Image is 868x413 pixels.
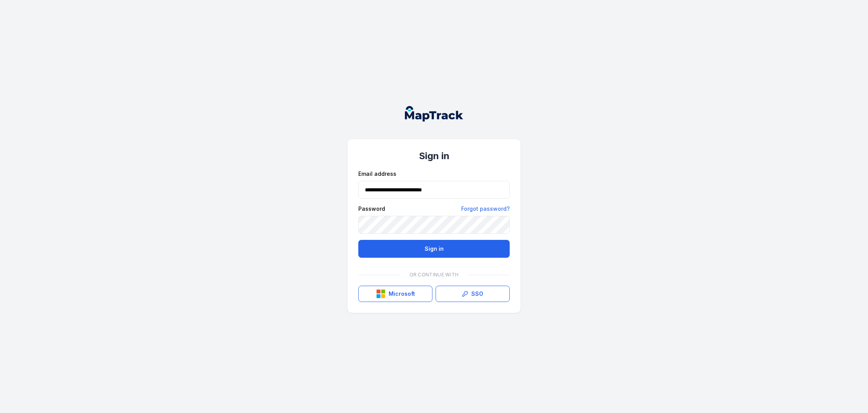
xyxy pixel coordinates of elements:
[392,106,476,121] nav: Global
[358,170,396,178] label: Email address
[358,205,385,213] label: Password
[461,205,510,213] a: Forgot password?
[358,286,432,302] button: Microsoft
[436,286,510,302] a: SSO
[358,150,510,162] h1: Sign in
[358,240,510,258] button: Sign in
[358,267,510,283] div: Or continue with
